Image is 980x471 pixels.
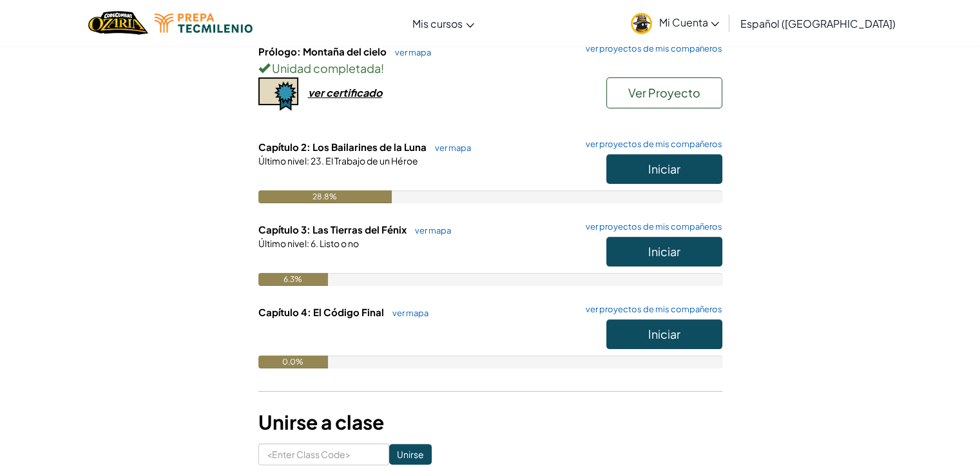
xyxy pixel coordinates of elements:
span: : [307,155,309,166]
span: : [307,237,309,249]
button: Iniciar [606,319,722,349]
span: Mis cursos [412,17,463,30]
span: 6. [309,237,318,249]
img: Home [88,10,148,36]
a: ver certificado [258,86,382,99]
img: Tecmilenio logo [155,14,253,33]
span: Mi Cuenta [658,15,719,29]
h3: Unirse a clase [258,408,722,437]
span: 23. [309,155,324,166]
a: Mi Cuenta [624,3,725,43]
a: Mis cursos [406,6,481,41]
input: Unirse [389,444,432,465]
span: Español ([GEOGRAPHIC_DATA]) [740,17,895,30]
span: ! [381,61,384,75]
a: ver mapa [428,143,471,153]
a: Ozaria by CodeCombat logo [88,10,148,36]
span: Iniciar [648,244,680,259]
span: Ver Proyecto [628,85,700,100]
button: Iniciar [606,237,722,266]
span: Último nivel [258,155,307,166]
span: Iniciar [648,161,680,176]
span: Último nivel [258,237,307,249]
button: Iniciar [606,154,722,184]
a: ver mapa [386,308,428,318]
span: Capítulo 4: El Código Final [258,306,386,318]
span: Iniciar [648,326,680,341]
a: ver mapa [408,225,451,235]
button: Ver Proyecto [606,77,722,108]
span: Prólogo: Montaña del cielo [258,45,389,57]
img: certificate-icon.png [258,77,298,111]
span: Capítulo 2: Los Bailarines de la Luna [258,141,428,153]
a: ver proyectos de mis compañeros [579,223,722,231]
a: ver proyectos de mis compañeros [579,45,722,53]
span: Capítulo 3: Las Tierras del Fénix [258,223,408,235]
span: El Trabajo de un Héroe [324,155,418,166]
input: <Enter Class Code> [258,443,389,465]
span: Unidad completada [270,61,381,75]
div: 6.3% [258,273,328,286]
img: avatar [631,13,652,34]
span: Listo o no [318,237,359,249]
a: Español ([GEOGRAPHIC_DATA]) [733,6,901,41]
a: ver proyectos de mis compañeros [579,305,722,314]
a: ver proyectos de mis compañeros [579,140,722,148]
div: 0.0% [258,356,328,368]
a: ver mapa [389,47,431,57]
div: 28.8% [258,190,392,203]
div: ver certificado [308,86,382,99]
